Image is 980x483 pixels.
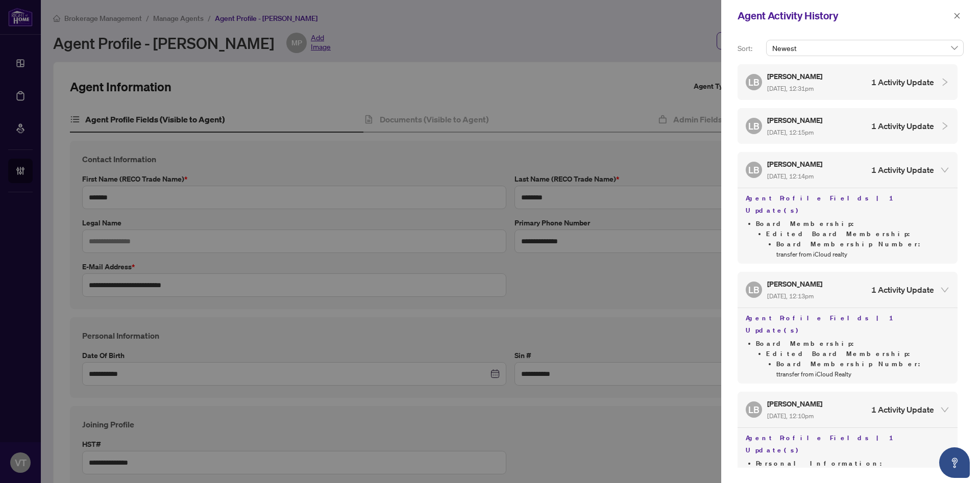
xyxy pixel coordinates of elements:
h5: [PERSON_NAME] [767,114,824,126]
span: collapsed [940,121,949,131]
span: LB [748,75,759,89]
h4: Agent Profile Fields | 1 Update(s) [746,192,949,217]
li: ttransfer from iCloud Realty [776,359,949,379]
span: Personal Information : [756,459,894,468]
span: LB [748,119,759,133]
span: Edited Board Membership : [766,349,916,358]
div: LB[PERSON_NAME] [DATE], 12:31pm1 Activity Update [738,64,958,100]
span: Board Membership : [756,339,866,348]
div: Agent Activity History [738,8,950,23]
button: Open asap [939,447,970,478]
h4: Agent Profile Fields | 1 Update(s) [746,312,949,337]
h5: [PERSON_NAME] [767,158,824,170]
span: [DATE], 12:13pm [767,292,814,300]
div: LB[PERSON_NAME] [DATE], 12:10pm1 Activity Update [738,392,958,427]
span: LB [748,163,759,177]
span: [DATE], 12:14pm [767,172,814,180]
span: close [953,12,961,19]
h4: 1 Activity Update [871,403,934,416]
span: expanded [940,165,949,174]
span: [DATE], 12:15pm [767,129,814,136]
span: Board Membership Number : [776,360,933,368]
span: [DATE], 12:31pm [767,85,814,92]
span: Edited Board Membership : [766,230,916,238]
div: LB[PERSON_NAME] [DATE], 12:15pm1 Activity Update [738,108,958,144]
span: Board Membership Number : [776,240,933,248]
div: LB[PERSON_NAME] [DATE], 12:13pm1 Activity Update [738,272,958,308]
h4: 1 Activity Update [871,164,934,176]
span: expanded [940,285,949,294]
p: Sort: [738,43,762,54]
span: Newest [772,40,958,56]
h5: [PERSON_NAME] [767,70,824,82]
h4: Agent Profile Fields | 1 Update(s) [746,432,949,456]
h4: 1 Activity Update [871,76,934,88]
span: [DATE], 12:10pm [767,412,814,420]
span: expanded [940,405,949,414]
span: LB [748,283,759,297]
h5: [PERSON_NAME] [767,278,824,290]
div: LB[PERSON_NAME] [DATE], 12:14pm1 Activity Update [738,152,958,188]
span: LB [748,402,759,417]
li: transfer from iCloud realty [776,239,949,260]
span: collapsed [940,78,949,87]
span: Board Membership : [756,219,866,228]
h4: 1 Activity Update [871,120,934,132]
h4: 1 Activity Update [871,284,934,296]
h5: [PERSON_NAME] [767,398,824,410]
